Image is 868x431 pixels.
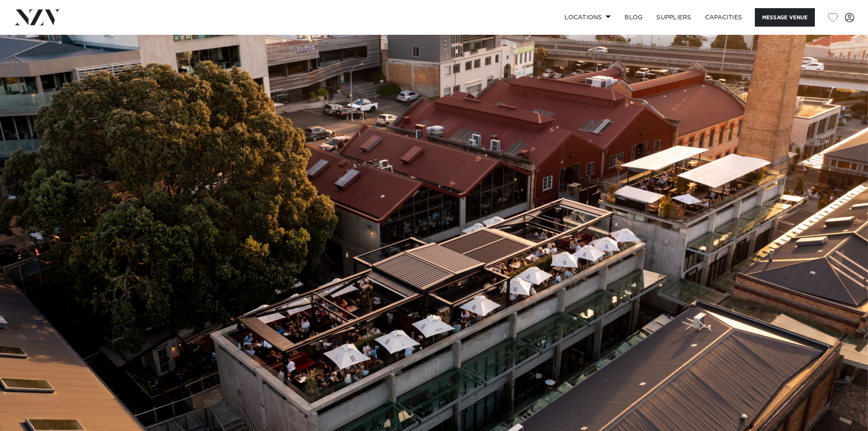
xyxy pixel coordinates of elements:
[558,8,618,27] a: Locations
[618,8,649,27] a: BLOG
[755,8,815,27] button: Message Venue
[698,8,749,27] a: Capacities
[14,9,60,25] img: nzv-logo.png
[649,8,698,27] a: SUPPLIERS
